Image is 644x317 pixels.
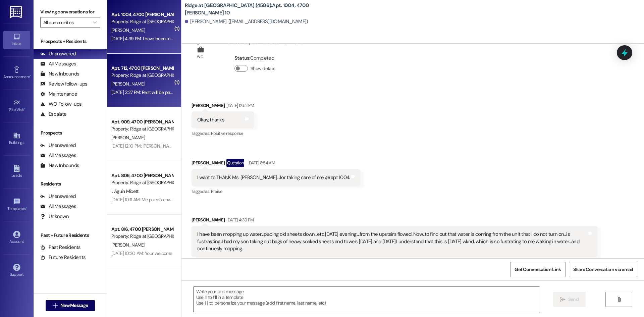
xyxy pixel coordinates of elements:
[40,203,76,210] div: All Messages
[111,72,173,79] div: Property: Ridge at [GEOGRAPHIC_DATA] (4506)
[40,70,79,77] div: New Inbounds
[3,31,30,49] a: Inbox
[40,111,66,118] div: Escalate
[40,81,87,88] div: Review follow-ups
[197,53,203,60] div: WO
[111,11,173,18] div: Apt. 1004, 4700 [PERSON_NAME] 10
[234,55,250,61] b: Status
[192,216,598,226] div: [PERSON_NAME]
[43,17,90,28] input: All communities
[53,303,58,308] i: 
[111,188,139,194] span: I. Aguin Micett
[30,73,31,78] span: •
[111,118,173,125] div: Apt. 909, 4700 [PERSON_NAME] 9
[226,159,244,167] div: Question
[251,65,275,72] label: Show details
[10,6,23,18] img: ResiDesk Logo
[197,116,224,123] div: Okay, thanks
[111,242,145,248] span: [PERSON_NAME]
[192,128,254,138] div: Tagged as:
[568,296,579,303] span: Send
[197,231,587,252] div: I have been mopping up water...placing old sheets down...etc.[DATE] evening....from the upstairs ...
[111,27,145,33] span: [PERSON_NAME]
[192,102,254,111] div: [PERSON_NAME]
[40,60,76,67] div: All Messages
[3,130,30,148] a: Buildings
[553,292,586,307] button: Send
[40,193,76,200] div: Unanswered
[234,53,278,63] div: : Completed
[60,302,88,309] span: New Message
[560,297,565,302] i: 
[34,38,107,45] div: Prospects + Residents
[40,162,79,169] div: New Inbounds
[40,101,82,108] div: WO Follow-ups
[34,129,107,137] div: Prospects
[192,187,361,196] div: Tagged as:
[111,65,173,72] div: Apt. 712, 4700 [PERSON_NAME] 7
[111,125,173,133] div: Property: Ridge at [GEOGRAPHIC_DATA] (4506)
[40,152,76,159] div: All Messages
[211,130,243,136] span: Positive response
[573,266,633,273] span: Share Conversation via email
[111,172,173,179] div: Apt. 806, 4700 [PERSON_NAME] 8
[40,244,81,251] div: Past Residents
[40,254,86,261] div: Future Residents
[185,18,308,25] div: [PERSON_NAME]. ([EMAIL_ADDRESS][DOMAIN_NAME])
[40,7,100,17] label: Viewing conversations for
[510,262,565,277] button: Get Conversation Link
[569,262,637,277] button: Share Conversation via email
[111,226,173,233] div: Apt. 816, 4700 [PERSON_NAME] 8
[3,196,30,214] a: Templates •
[26,205,27,210] span: •
[111,143,364,149] div: [DATE] 12:10 PM: [PERSON_NAME] this is [PERSON_NAME] at the ridge in unit #909 is it to late to r...
[192,159,361,169] div: [PERSON_NAME]
[111,18,173,25] div: Property: Ridge at [GEOGRAPHIC_DATA] (4506)
[111,81,145,87] span: [PERSON_NAME]
[24,106,25,111] span: •
[3,97,30,115] a: Site Visit •
[34,180,107,188] div: Residents
[40,50,76,57] div: Unanswered
[185,2,319,16] b: Ridge at [GEOGRAPHIC_DATA] (4506): Apt. 1004, 4700 [PERSON_NAME] 10
[111,250,172,256] div: [DATE] 10:30 AM: Your welcome
[40,213,69,220] div: Unknown
[616,297,622,302] i: 
[3,262,30,280] a: Support
[225,216,254,223] div: [DATE] 4:39 PM
[246,159,275,166] div: [DATE] 8:54 AM
[3,163,30,181] a: Leads
[40,142,76,149] div: Unanswered
[40,91,77,98] div: Maintenance
[211,189,222,194] span: Praise
[34,232,107,239] div: Past + Future Residents
[3,229,30,247] a: Account
[515,266,561,273] span: Get Conversation Link
[197,174,350,181] div: I want to THANK Ms. [PERSON_NAME]....for taking care of me @ apt 1004.
[93,20,97,25] i: 
[192,257,598,267] div: Tagged as:
[225,102,254,109] div: [DATE] 12:52 PM
[46,300,95,311] button: New Message
[111,233,173,240] div: Property: Ridge at [GEOGRAPHIC_DATA] (4506)
[111,135,145,141] span: [PERSON_NAME]
[111,197,289,203] div: [DATE] 10:11 AM: Me pueda enviar la aplicación desbloqueada para realizar el pago por favor
[111,179,173,186] div: Property: Ridge at [GEOGRAPHIC_DATA] (4506)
